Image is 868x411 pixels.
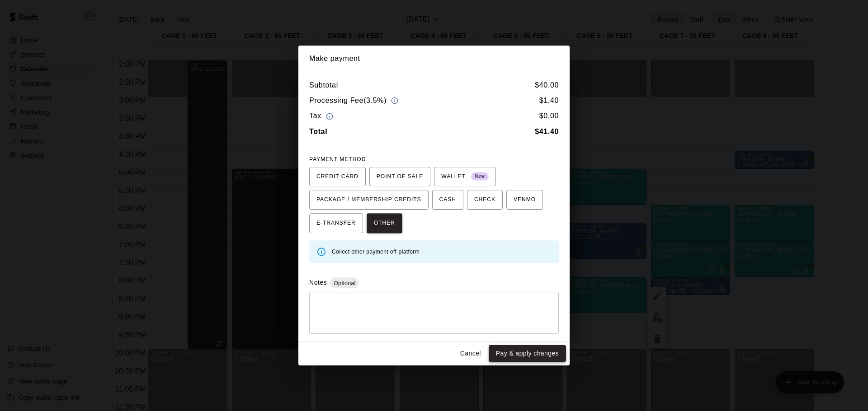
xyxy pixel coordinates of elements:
[471,171,489,183] span: New
[539,110,559,122] h6: $ 0.00
[369,167,430,187] button: POINT OF SALE
[456,345,485,362] button: Cancel
[539,95,559,107] h6: $ 1.40
[506,190,543,210] button: VENMO
[514,193,536,207] span: VENMO
[298,46,570,72] h2: Make payment
[467,190,503,210] button: CHECK
[309,190,429,210] button: PACKAGE / MEMBERSHIP CREDITS
[316,170,359,184] span: CREDIT CARD
[434,167,496,187] button: WALLET New
[489,345,566,362] button: Pay & apply changes
[432,190,463,210] button: CASH
[309,79,338,91] h6: Subtotal
[309,213,363,233] button: E-TRANSFER
[309,279,327,286] label: Notes
[474,193,495,207] span: CHECK
[309,128,327,135] b: Total
[535,128,559,135] b: $ 41.40
[330,280,359,286] span: Optional
[367,213,402,233] button: OTHER
[377,170,423,184] span: POINT OF SALE
[309,156,366,162] span: PAYMENT METHOD
[535,79,559,91] h6: $ 40.00
[309,95,401,107] h6: Processing Fee ( 3.5% )
[316,193,421,207] span: PACKAGE / MEMBERSHIP CREDITS
[316,216,356,231] span: E-TRANSFER
[441,170,489,184] span: WALLET
[332,249,420,255] span: Collect other payment off-platform
[309,167,366,187] button: CREDIT CARD
[439,193,456,207] span: CASH
[374,216,395,231] span: OTHER
[309,110,335,122] h6: Tax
